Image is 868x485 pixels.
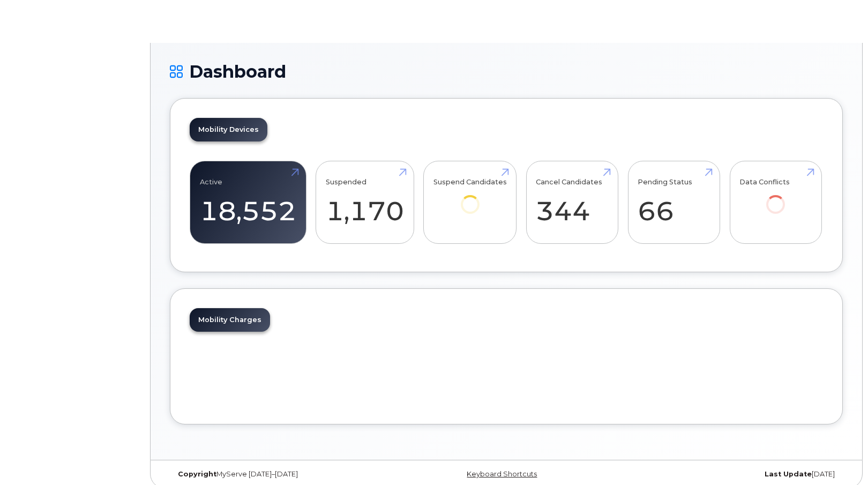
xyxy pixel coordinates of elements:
a: Mobility Charges [190,308,270,332]
a: Suspend Candidates [433,167,507,229]
div: [DATE] [618,470,843,479]
a: Pending Status 66 [638,167,710,238]
strong: Copyright [178,470,216,478]
a: Keyboard Shortcuts [467,470,537,478]
a: Suspended 1,170 [326,167,404,238]
a: Mobility Devices [190,118,267,141]
strong: Last Update [765,470,812,478]
div: MyServe [DATE]–[DATE] [170,470,394,479]
h1: Dashboard [170,62,843,81]
a: Active 18,552 [200,167,296,238]
a: Data Conflicts [739,167,812,229]
a: Cancel Candidates 344 [536,167,608,238]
